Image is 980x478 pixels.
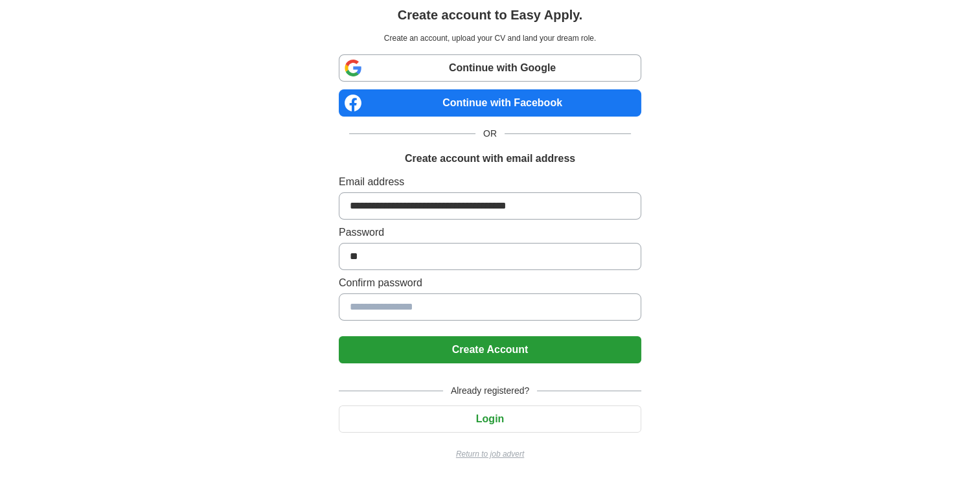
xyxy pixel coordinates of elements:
[339,336,641,363] button: Create Account
[443,384,537,398] span: Already registered?
[341,32,639,44] p: Create an account, upload your CV and land your dream role.
[339,405,641,433] button: Login
[398,5,583,25] h1: Create account to Easy Apply.
[475,127,505,141] span: OR
[405,151,575,166] h1: Create account with email address
[339,54,641,82] a: Continue with Google
[339,89,641,117] a: Continue with Facebook
[339,174,641,190] label: Email address
[339,225,641,240] label: Password
[339,413,641,424] a: Login
[339,448,641,460] a: Return to job advert
[339,275,641,291] label: Confirm password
